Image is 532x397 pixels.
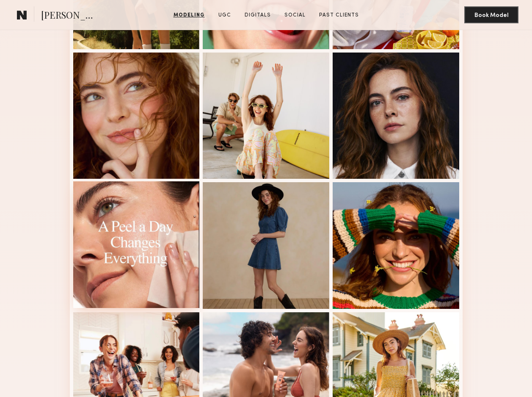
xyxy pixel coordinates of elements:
[215,11,234,19] a: UGC
[316,11,362,19] a: Past Clients
[281,11,309,19] a: Social
[170,11,208,19] a: Modeling
[464,11,518,18] a: Book Model
[241,11,274,19] a: Digitals
[464,6,518,23] button: Book Model
[41,8,100,23] span: [PERSON_NAME]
